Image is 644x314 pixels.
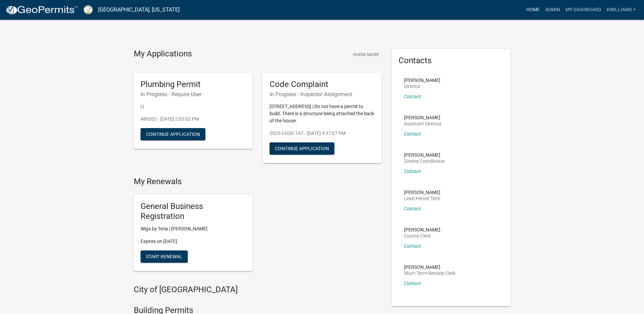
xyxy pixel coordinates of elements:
[141,116,246,123] p: 489302 - [DATE] 2:02:02 PM
[404,227,440,232] p: [PERSON_NAME]
[404,84,440,89] p: Director
[141,103,246,110] p: | |
[399,56,504,66] h5: Contacts
[350,49,382,60] button: Show More
[404,190,440,195] p: [PERSON_NAME]
[404,159,445,163] p: Zoning Coordinator
[404,131,421,137] a: Contact
[146,254,182,259] span: Start Renewal
[270,103,375,124] p: [STREET_ADDRESS] | Do not have a permit to build. There is a structure being attached the back of...
[141,128,205,140] button: Continue Application
[404,115,442,120] p: [PERSON_NAME]
[563,3,604,16] a: My Dashboard
[542,3,563,16] a: Admin
[404,243,421,249] a: Contact
[404,265,456,269] p: [PERSON_NAME]
[98,4,180,16] a: [GEOGRAPHIC_DATA], [US_STATE]
[84,5,93,14] img: Putnam County, Georgia
[141,80,246,89] h5: Plumbing Permit
[404,169,421,174] a: Contact
[141,91,246,98] h6: In Progress - Require User
[604,3,639,16] a: kwilliams
[141,238,246,245] p: Expires on [DATE]
[141,225,246,232] p: Wigs by Teria | [PERSON_NAME]
[134,285,382,295] h4: City of [GEOGRAPHIC_DATA]
[134,177,382,187] h4: My Renewals
[134,177,382,276] wm-registration-list-section: My Renewals
[404,196,440,201] p: Lead Permit Tech
[141,202,246,221] h5: General Business Registration
[404,206,421,211] a: Contact
[523,3,542,16] a: Home
[404,281,421,286] a: Contact
[404,271,456,276] p: Short Term Rentals Clerk
[141,250,188,263] button: Start Renewal
[404,121,442,126] p: Assistant Director
[270,80,375,89] h5: Code Complaint
[404,233,440,238] p: County Clerk
[270,91,375,98] h6: In Progress - Inspector Assignment
[134,49,192,59] h4: My Applications
[404,153,445,157] p: [PERSON_NAME]
[404,94,421,99] a: Contact
[270,130,375,137] p: 2025-CODE-147 - [DATE] 4:37:07 PM
[270,142,334,155] button: Continue Application
[404,78,440,83] p: [PERSON_NAME]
